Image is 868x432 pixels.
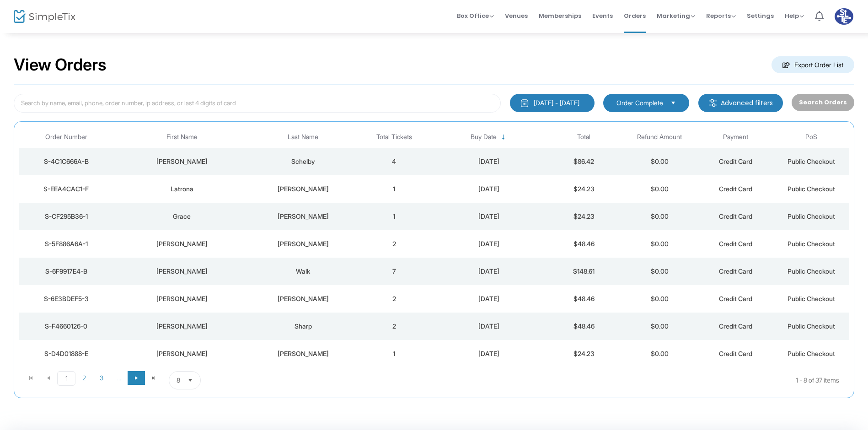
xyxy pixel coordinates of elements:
[356,148,432,175] td: 4
[128,371,145,385] span: Go to the next page
[788,212,835,220] span: Public Checkout
[45,133,87,141] span: Order Number
[546,340,622,367] td: $24.23
[184,372,197,389] button: Select
[500,134,507,141] span: Sortable
[75,371,93,385] span: Page 2
[116,239,248,248] div: Janet
[21,322,111,331] div: S-F4660126-0
[434,349,544,358] div: 9/13/2025
[546,203,622,230] td: $24.23
[252,267,354,276] div: Walk
[457,11,494,20] span: Box Office
[698,94,783,112] m-button: Advanced filters
[706,11,736,20] span: Reports
[116,349,248,358] div: Kelly
[21,267,111,276] div: S-6F9917E4-B
[434,294,544,303] div: 9/14/2025
[434,267,544,276] div: 9/14/2025
[434,157,544,166] div: 9/15/2025
[719,295,752,302] span: Credit Card
[708,98,718,108] img: filter
[21,349,111,358] div: S-D4D01888-E
[719,240,752,248] span: Credit Card
[116,267,248,276] div: Kelly
[252,212,354,221] div: Cochran
[546,148,622,175] td: $86.42
[747,4,774,27] span: Settings
[21,157,111,166] div: S-4C1C666A-B
[719,157,752,165] span: Credit Card
[788,350,835,357] span: Public Checkout
[719,322,752,330] span: Credit Card
[788,185,835,193] span: Public Checkout
[520,98,529,108] img: monthly
[622,148,697,175] td: $0.00
[534,98,579,108] div: [DATE] - [DATE]
[667,98,680,108] button: Select
[622,285,697,313] td: $0.00
[21,184,111,194] div: S-EEA4CAC1-F
[356,258,432,285] td: 7
[546,313,622,340] td: $48.46
[622,258,697,285] td: $0.00
[788,240,835,248] span: Public Checkout
[805,133,817,141] span: PoS
[622,230,697,258] td: $0.00
[622,203,697,230] td: $0.00
[252,294,354,303] div: Rummel
[252,157,354,166] div: Schelby
[252,184,354,194] div: Garnett
[616,98,663,108] span: Order Complete
[719,212,752,220] span: Credit Card
[252,239,354,248] div: Turner
[788,157,835,165] span: Public Checkout
[719,267,752,275] span: Credit Card
[252,322,354,331] div: Sharp
[539,4,581,27] span: Memberships
[133,374,140,382] span: Go to the next page
[719,350,752,357] span: Credit Card
[772,56,854,73] m-button: Export Order List
[546,258,622,285] td: $148.61
[434,212,544,221] div: 9/15/2025
[434,239,544,248] div: 9/14/2025
[657,11,695,20] span: Marketing
[356,340,432,367] td: 1
[592,4,613,27] span: Events
[21,239,111,248] div: S-5F886A6A-1
[116,184,248,194] div: Latrona
[116,212,248,221] div: Grace
[546,230,622,258] td: $48.46
[150,374,157,382] span: Go to the last page
[510,94,595,112] button: [DATE] - [DATE]
[788,322,835,330] span: Public Checkout
[288,133,318,141] span: Last Name
[166,133,198,141] span: First Name
[434,184,544,194] div: 9/15/2025
[622,126,697,148] th: Refund Amount
[723,133,748,141] span: Payment
[356,126,432,148] th: Total Tickets
[356,285,432,313] td: 2
[546,175,622,203] td: $24.23
[356,203,432,230] td: 1
[110,371,128,385] span: Page 4
[788,295,835,302] span: Public Checkout
[14,94,501,113] input: Search by name, email, phone, order number, ip address, or last 4 digits of card
[252,349,354,358] div: Steele
[622,313,697,340] td: $0.00
[14,55,107,75] h2: View Orders
[356,230,432,258] td: 2
[788,267,835,275] span: Public Checkout
[21,294,111,303] div: S-6E3BDEF5-3
[21,212,111,221] div: S-CF295B36-1
[57,371,75,386] span: Page 1
[785,11,804,20] span: Help
[177,376,180,385] span: 8
[292,371,839,389] kendo-pager-info: 1 - 8 of 37 items
[471,133,497,141] span: Buy Date
[624,4,646,27] span: Orders
[116,157,248,166] div: Donna
[546,285,622,313] td: $48.46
